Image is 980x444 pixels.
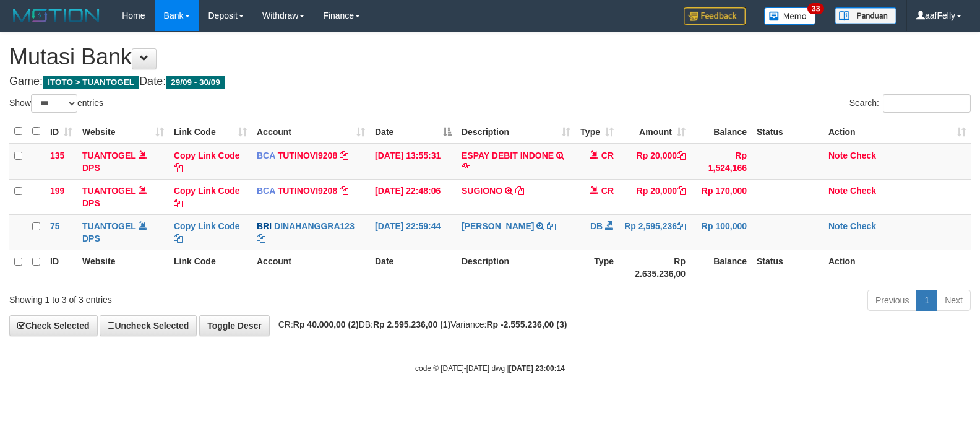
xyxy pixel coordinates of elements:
[850,150,876,160] a: Check
[486,320,567,329] strong: Rp -2.555.236,00 (3)
[257,150,275,160] span: BCA
[752,120,823,144] th: Status
[50,186,64,196] span: 199
[457,250,575,285] th: Description
[867,290,917,311] a: Previous
[619,179,690,214] td: Rp 20,000
[199,315,270,336] a: Toggle Descr
[174,186,240,208] a: Copy Link Code
[690,214,752,250] td: Rp 100,000
[278,150,337,160] a: TUTINOVI9208
[370,120,457,144] th: Date: activate to sort column descending
[752,250,823,285] th: Status
[9,315,98,336] a: Check Selected
[883,94,971,113] input: Search:
[619,144,690,180] td: Rp 20,000
[340,186,348,196] a: Copy TUTINOVI9208 to clipboard
[619,250,690,285] th: Rp 2.635.236,00
[462,150,554,160] a: ESPAY DEBIT INDONE
[601,150,614,160] span: CR
[257,233,265,243] a: Copy DINAHANGGRA123 to clipboard
[43,76,139,89] span: ITOTO > TUANTOGEL
[415,364,565,373] small: code © [DATE]-[DATE] dwg |
[9,6,103,25] img: MOTION_logo.png
[45,250,77,285] th: ID
[457,120,575,144] th: Description: activate to sort column ascending
[252,250,370,285] th: Account
[937,290,971,311] a: Next
[9,45,971,69] h1: Mutasi Bank
[77,179,169,214] td: DPS
[252,120,370,144] th: Account: activate to sort column ascending
[166,76,225,89] span: 29/09 - 30/09
[50,150,64,160] span: 135
[9,289,399,306] div: Showing 1 to 3 of 3 entries
[916,290,937,311] a: 1
[575,120,619,144] th: Type: activate to sort column ascending
[677,186,686,196] a: Copy Rp 20,000 to clipboard
[677,150,686,160] a: Copy Rp 20,000 to clipboard
[100,315,197,336] a: Uncheck Selected
[619,120,690,144] th: Amount: activate to sort column ascending
[590,221,603,231] span: DB
[278,186,337,196] a: TUTINOVI9208
[257,186,275,196] span: BCA
[828,186,848,196] a: Note
[690,144,752,180] td: Rp 1,524,166
[50,221,60,231] span: 75
[77,144,169,180] td: DPS
[823,250,971,285] th: Action
[575,250,619,285] th: Type
[462,186,502,196] a: SUGIONO
[370,144,457,180] td: [DATE] 13:55:31
[370,250,457,285] th: Date
[547,221,556,231] a: Copy DINAH ANGGRAENI to clipboard
[77,120,169,144] th: Website: activate to sort column ascending
[9,94,103,113] label: Show entries
[677,221,686,231] a: Copy Rp 2,595,236 to clipboard
[45,120,77,144] th: ID: activate to sort column ascending
[169,250,252,285] th: Link Code
[462,221,534,231] a: [PERSON_NAME]
[293,320,359,329] strong: Rp 40.000,00 (2)
[82,221,136,231] a: TUANTOGEL
[690,179,752,214] td: Rp 170,000
[684,7,746,25] img: Feedback.jpg
[509,364,565,373] strong: [DATE] 23:00:14
[174,221,240,243] a: Copy Link Code
[828,221,848,231] a: Note
[835,7,896,24] img: panduan.png
[515,186,524,196] a: Copy SUGIONO to clipboard
[257,221,272,231] span: BRI
[807,3,824,14] span: 33
[77,250,169,285] th: Website
[169,120,252,144] th: Link Code: activate to sort column ascending
[619,214,690,250] td: Rp 2,595,236
[849,94,971,113] label: Search:
[82,150,136,160] a: TUANTOGEL
[462,163,470,173] a: Copy ESPAY DEBIT INDONE to clipboard
[601,186,614,196] span: CR
[690,120,752,144] th: Balance
[174,150,240,173] a: Copy Link Code
[850,186,876,196] a: Check
[340,150,348,160] a: Copy TUTINOVI9208 to clipboard
[690,250,752,285] th: Balance
[850,221,876,231] a: Check
[370,214,457,250] td: [DATE] 22:59:44
[31,94,77,113] select: Showentries
[274,221,355,231] a: DINAHANGGRA123
[373,320,450,329] strong: Rp 2.595.236,00 (1)
[370,179,457,214] td: [DATE] 22:48:06
[828,150,848,160] a: Note
[82,186,136,196] a: TUANTOGEL
[823,120,971,144] th: Action: activate to sort column ascending
[77,214,169,250] td: DPS
[764,7,816,25] img: Button%20Memo.svg
[272,320,567,329] span: CR: DB: Variance:
[9,76,971,88] h4: Game: Date:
